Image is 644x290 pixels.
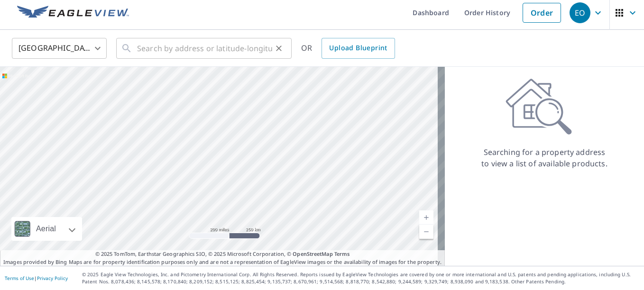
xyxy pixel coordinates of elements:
a: Current Level 5, Zoom In [419,210,433,225]
button: Clear [272,42,285,55]
p: Searching for a property address to view a list of available products. [481,146,608,169]
div: EO [570,2,590,23]
input: Search by address or latitude-longitude [137,35,272,62]
span: Upload Blueprint [329,42,387,54]
div: Aerial [11,217,82,241]
a: Upload Blueprint [322,38,395,59]
a: Terms [334,250,350,257]
div: Aerial [33,217,59,241]
p: | [5,275,68,281]
p: © 2025 Eagle View Technologies, Inc. and Pictometry International Corp. All Rights Reserved. Repo... [82,271,639,285]
a: Terms of Use [5,275,34,281]
div: [GEOGRAPHIC_DATA] [12,35,107,62]
a: Privacy Policy [37,275,68,281]
a: Current Level 5, Zoom Out [419,225,433,239]
div: OR [301,38,395,59]
a: OpenStreetMap [293,250,332,257]
img: EV Logo [17,6,129,20]
span: © 2025 TomTom, Earthstar Geographics SIO, © 2025 Microsoft Corporation, © [95,250,350,258]
a: Order [523,3,561,23]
